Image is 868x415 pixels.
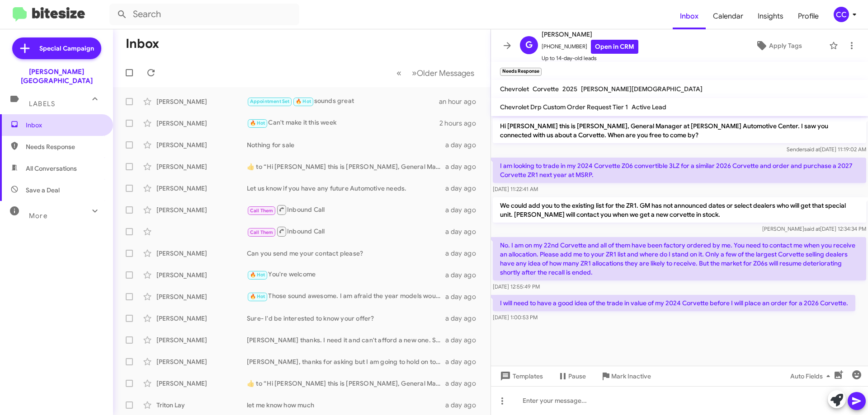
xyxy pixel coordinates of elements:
div: Inbound Call [247,204,445,215]
div: a day ago [445,162,483,171]
span: [PERSON_NAME] [542,29,638,40]
span: Needs Response [26,142,103,151]
div: a day ago [445,314,483,323]
a: Calendar [706,3,750,29]
span: Pause [568,368,586,384]
div: [PERSON_NAME], thanks for asking but I am going to hold on to it for now. [247,357,445,366]
div: a day ago [445,292,483,301]
p: I am looking to trade in my 2024 Corvette Z06 convertible 3LZ for a similar 2026 Corvette and ord... [493,158,866,183]
div: Triton Lay [156,401,247,410]
div: Nothing for sale [247,140,445,149]
span: 🔥 Hot [250,120,265,126]
span: 🔥 Hot [250,272,265,278]
span: [PERSON_NAME] [DATE] 12:34:34 PM [762,225,866,232]
span: Apply Tags [769,37,802,54]
span: Appointment Set [250,98,290,104]
span: Chevrolet [500,85,529,93]
div: let me know how much [247,401,445,410]
div: a day ago [445,227,483,236]
span: 2025 [562,85,577,93]
div: a day ago [445,140,483,149]
div: [PERSON_NAME] [156,249,247,258]
div: [PERSON_NAME] thanks. I need it and can't afford a new one. Sorry [247,336,445,345]
span: Labels [29,100,55,108]
a: Profile [791,3,826,29]
div: [PERSON_NAME] [156,162,247,171]
div: a day ago [445,184,483,193]
span: [DATE] 11:22:41 AM [493,186,538,192]
div: a day ago [445,336,483,345]
span: More [29,212,47,220]
button: CC [826,7,858,22]
span: Sender [DATE] 11:19:02 AM [787,146,866,153]
span: All Conversations [26,164,77,173]
small: Needs Response [500,68,542,76]
span: Corvette [533,85,559,93]
span: Auto Fields [790,368,834,384]
span: Save a Deal [26,186,60,195]
nav: Page navigation example [392,64,480,82]
span: Older Messages [417,68,474,78]
div: [PERSON_NAME] [156,357,247,366]
span: Call Them [250,229,274,235]
div: [PERSON_NAME] [156,97,247,106]
div: a day ago [445,249,483,258]
span: Special Campaign [39,44,94,53]
div: a day ago [445,270,483,280]
span: G [525,38,533,52]
div: CC [834,7,849,22]
div: [PERSON_NAME] [156,119,247,128]
div: sounds great [247,96,439,107]
div: [PERSON_NAME] [156,140,247,149]
span: said at [804,146,820,153]
div: a day ago [445,357,483,366]
div: ​👍​ to “ Hi [PERSON_NAME] this is [PERSON_NAME], General Manager at [PERSON_NAME] Automotive Cent... [247,162,445,171]
div: [PERSON_NAME] [156,184,247,193]
span: » [412,67,417,79]
div: You're welcome [247,270,445,280]
div: 2 hours ago [439,119,483,128]
span: [DATE] 12:55:49 PM [493,283,540,290]
button: Previous [391,64,407,82]
a: Insights [750,3,791,29]
h1: Inbox [126,37,159,51]
a: Inbox [673,3,706,29]
span: Mark Inactive [611,368,651,384]
span: [PERSON_NAME][DEMOGRAPHIC_DATA] [581,85,703,93]
span: Up to 14-day-old leads [542,54,638,63]
span: Templates [498,368,543,384]
div: Can you send me your contact please? [247,249,445,258]
span: [DATE] 1:00:53 PM [493,314,538,321]
div: Sure- I'd be interested to know your offer? [247,314,445,323]
div: [PERSON_NAME] [156,292,247,301]
div: ​👍​ to “ Hi [PERSON_NAME] this is [PERSON_NAME], General Manager at [PERSON_NAME] Automotive Cent... [247,379,445,388]
span: said at [804,225,820,232]
button: Templates [491,368,550,384]
div: [PERSON_NAME] [156,270,247,280]
p: No. I am on my 22nd Corvette and all of them have been factory ordered by me. You need to contact... [493,237,866,280]
span: Chevrolet Drp Custom Order Request Tier 1 [500,103,628,111]
button: Pause [550,368,593,384]
a: Open in CRM [591,40,638,54]
div: [PERSON_NAME] [156,379,247,388]
button: Auto Fields [783,368,841,384]
button: Next [406,64,480,82]
div: an hour ago [439,97,483,106]
span: [PHONE_NUMBER] [542,40,638,54]
span: Active Lead [632,103,666,111]
div: Can't make it this week [247,118,439,128]
p: I will need to have a good idea of the trade in value of my 2024 Corvette before I will place an ... [493,295,855,311]
div: a day ago [445,379,483,388]
div: a day ago [445,205,483,214]
span: « [396,67,401,79]
div: [PERSON_NAME] [156,336,247,345]
p: Hi [PERSON_NAME] this is [PERSON_NAME], General Manager at [PERSON_NAME] Automotive Center. I saw... [493,118,866,143]
div: a day ago [445,401,483,410]
div: Let us know if you have any future Automotive needs. [247,184,445,193]
span: Inbox [26,121,103,130]
span: 🔥 Hot [250,294,265,299]
span: Call Them [250,208,274,214]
